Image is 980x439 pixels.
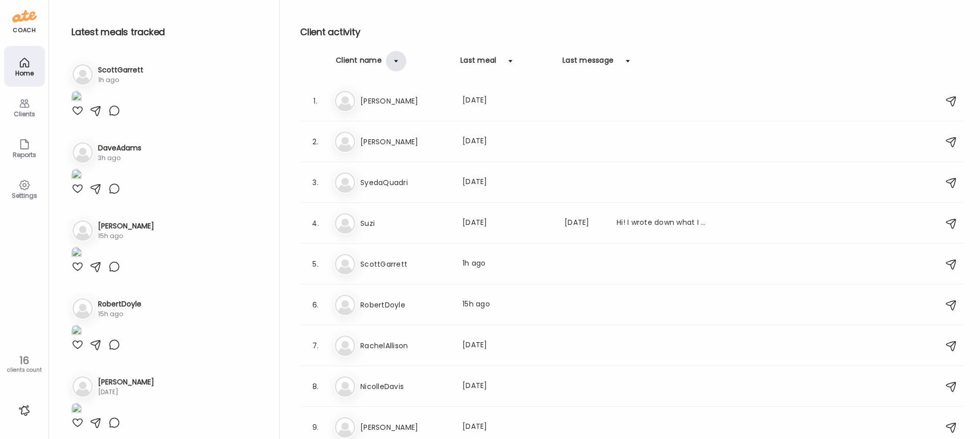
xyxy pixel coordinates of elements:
h3: RobertDoyle [98,299,141,309]
img: bg-avatar-default.svg [335,417,355,437]
div: 9. [309,421,322,433]
img: bg-avatar-default.svg [335,335,355,356]
h3: Suzi [360,217,450,229]
img: bg-avatar-default.svg [72,298,93,319]
div: 7. [309,340,322,352]
img: bg-avatar-default.svg [335,172,355,193]
div: 5. [309,258,322,270]
div: clients count [4,367,45,374]
div: 4. [309,217,322,229]
h3: [PERSON_NAME] [360,95,450,107]
h3: DaveAdams [98,143,141,153]
div: Clients [6,111,43,117]
img: bg-avatar-default.svg [335,254,355,274]
h3: ScottGarrett [98,65,143,75]
div: 2. [309,136,322,148]
div: 15h ago [98,231,154,241]
img: bg-avatar-default.svg [335,132,355,152]
div: Home [6,70,43,76]
div: 6. [309,299,322,311]
img: bg-avatar-default.svg [72,142,93,163]
img: bg-avatar-default.svg [335,295,355,315]
div: [DATE] [462,217,552,229]
div: [DATE] [98,388,154,397]
h2: Client activity [300,24,964,40]
div: 3. [309,176,322,189]
div: Last meal [460,55,496,71]
img: bg-avatar-default.svg [335,376,355,397]
div: [DATE] [565,217,604,229]
img: images%2FZXAj9QGBozXXlRXpWqu7zSXWmp23%2FICByuw6PoTZBpuN889cw%2FBiygrgebwKfogDDWCmiZ_1080 [71,403,82,417]
div: [DATE] [462,340,552,352]
img: ate [12,8,37,24]
div: [DATE] [462,95,552,107]
div: Last message [562,55,614,71]
img: bg-avatar-default.svg [72,220,93,241]
div: 15h ago [98,309,141,319]
h3: [PERSON_NAME] [360,136,450,148]
div: Reports [6,151,43,158]
div: 3h ago [98,153,141,163]
div: 1h ago [462,258,552,270]
h3: RachelAllison [360,340,450,352]
div: 8. [309,380,322,393]
div: Client name [336,55,382,71]
img: bg-avatar-default.svg [335,213,355,234]
img: images%2FV6YFNOidPpYoHeEwIDlwCJQBDLT2%2FkJgF9pEjmAEYKbZFpNiF%2FVk9tT9eicrPTg9Q0oMe6_1080 [71,91,82,105]
img: bg-avatar-default.svg [335,91,355,111]
div: Settings [6,192,43,199]
h3: RobertDoyle [360,299,450,311]
img: images%2FxVWjEx9XyFcqlHFpv3IDQinqna53%2F9AnNYiSkPrz60vzYxW2g%2FtbqOb5B2twyjNRk6KFFj_1080 [71,169,82,183]
div: 1. [309,95,322,107]
div: coach [13,26,36,35]
h3: NicolleDavis [360,380,450,393]
h3: [PERSON_NAME] [360,421,450,433]
img: bg-avatar-default.svg [72,376,93,397]
div: [DATE] [462,421,552,433]
div: 15h ago [462,299,552,311]
h3: [PERSON_NAME] [98,377,154,388]
h3: ScottGarrett [360,258,450,270]
img: images%2F0vTaWyIcA4UGvAp1oZK5yOxvVAX2%2FVFX8xgNAxDO02oxSOHTp%2FR5Azhrl1mttQETjConiA_1080 [71,247,82,261]
div: 16 [4,354,45,367]
h3: [PERSON_NAME] [98,221,154,231]
div: [DATE] [462,136,552,148]
div: Hi! I wrote down what I ate for the first week in my notebook, but I'm going to start using the U... [617,217,706,229]
h2: Latest meals tracked [71,24,263,40]
img: images%2FMkBHWLVUTreIYq5Xwhx1lPdHwBF2%2FIXYB7xOFWDBDTBquqPaw%2FJ3AEYziaZ6j70zAmvo69_1080 [71,325,82,339]
div: [DATE] [462,176,552,189]
img: bg-avatar-default.svg [72,64,93,85]
h3: SyedaQuadri [360,176,450,189]
div: 1h ago [98,75,143,85]
div: [DATE] [462,380,552,393]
